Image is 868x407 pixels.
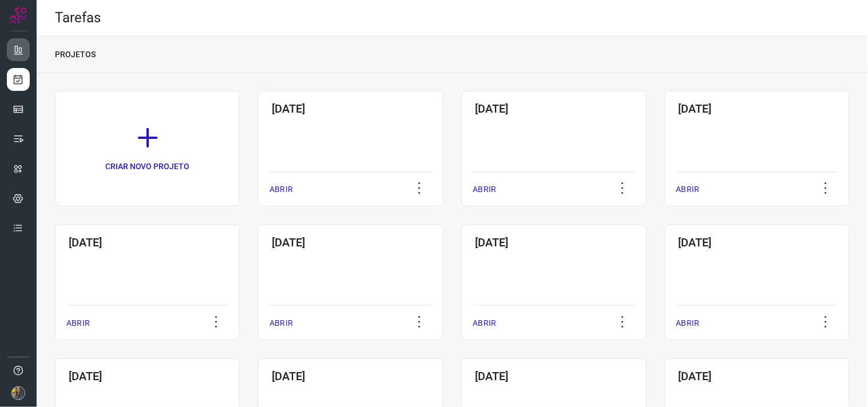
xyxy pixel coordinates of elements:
[473,183,497,195] p: ABRIR
[69,369,226,383] h3: [DATE]
[69,236,226,249] h3: [DATE]
[475,369,633,383] h3: [DATE]
[676,317,700,329] p: ABRIR
[679,369,836,383] h3: [DATE]
[66,317,90,329] p: ABRIR
[55,49,96,61] p: PROJETOS
[272,369,429,383] h3: [DATE]
[10,7,27,24] img: Logo
[679,236,836,249] h3: [DATE]
[272,102,429,115] h3: [DATE]
[676,183,700,195] p: ABRIR
[475,236,633,249] h3: [DATE]
[11,386,25,400] img: 7a73bbd33957484e769acd1c40d0590e.JPG
[679,102,836,115] h3: [DATE]
[55,10,101,26] h2: Tarefas
[475,102,633,115] h3: [DATE]
[269,183,293,195] p: ABRIR
[269,317,293,329] p: ABRIR
[105,161,190,173] p: CRIAR NOVO PROJETO
[473,317,497,329] p: ABRIR
[272,236,429,249] h3: [DATE]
